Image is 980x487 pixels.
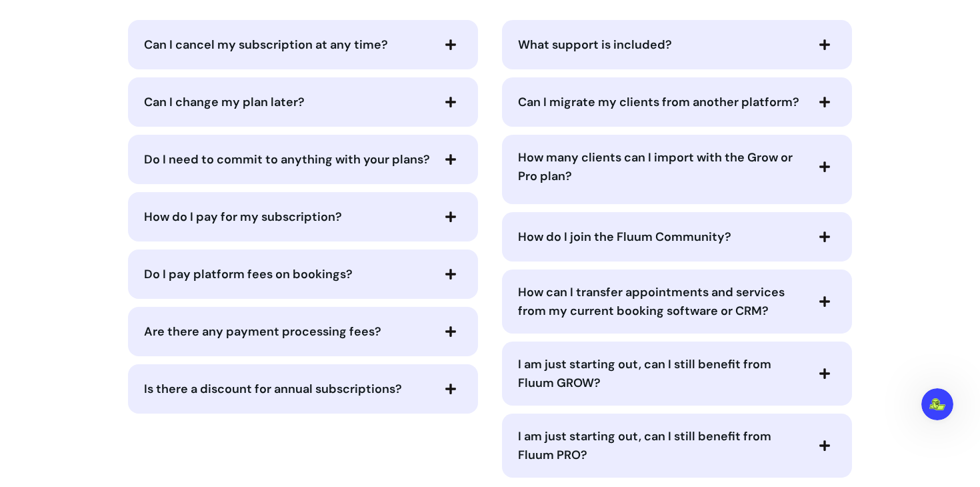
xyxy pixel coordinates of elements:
[518,37,672,53] span: What support is included?
[144,320,462,343] button: Are there any payment processing fees?
[144,263,462,286] button: Do I pay platform fees on bookings?
[65,7,151,17] h1: [PERSON_NAME]
[518,149,793,184] span: How many clients can I import with the Grow or Pro plan?
[21,105,208,144] div: If you have any question about what you can do with Fluum, I'm here to help!
[518,191,836,247] p: You can import an unlimited number of clients via CSV or Excelfile. Our dedicated onboarding team...
[38,7,59,29] img: Profile image for Roberta
[518,33,836,56] button: What support is included?
[144,91,462,113] button: Can I change my plan later?
[21,85,208,98] div: Hey there 😇
[144,151,430,167] span: Do I need to commit to anything with your plans?
[144,205,462,228] button: How do I pay for my subscription?
[144,378,462,400] button: Is there a discount for annual subscriptions?
[144,209,342,225] span: How do I pay for my subscription?
[144,324,381,340] span: Are there any payment processing fees?
[518,428,771,463] span: I am just starting out, can I still benefit from Fluum PRO?
[144,266,353,282] span: Do I pay platform fees on bookings?
[11,77,219,158] div: Hey there 😇If you have any question about what you can do with Fluum, I'm here to help![PERSON_NA...
[144,381,402,397] span: Is there a discount for annual subscriptions?
[65,17,124,30] p: Active 8h ago
[144,33,462,56] button: Can I cancel my subscription at any time?
[518,356,771,391] span: I am just starting out, can I still benefit from Fluum GROW?
[226,326,247,348] button: Send a message…
[14,293,253,316] textarea: Message…
[518,91,836,113] button: Can I migrate my clients from another platform?
[518,148,836,185] button: How many clients can I import with the Grow or Pro plan?
[22,258,245,292] input: Your email
[9,5,34,31] button: go back
[21,161,133,169] div: [PERSON_NAME] • Just now
[144,37,388,53] span: Can I cancel my subscription at any time?
[518,225,836,248] button: How do I join the Fluum Community?
[144,94,305,110] span: Can I change my plan later?
[518,185,836,252] div: How many clients can I import with the Grow or Pro plan?
[518,427,836,464] button: I am just starting out, can I still benefit from Fluum PRO?
[205,332,215,342] button: Emoji picker
[518,229,731,245] span: How do I join the Fluum Community?
[518,94,799,110] span: Can I migrate my clients from another platform?
[233,5,258,31] button: Home
[144,148,462,171] button: Do I need to commit to anything with your plans?
[518,283,836,320] button: How can I transfer appointments and services from my current booking software or CRM?
[11,77,256,187] div: Roberta says…
[518,355,836,392] button: I am just starting out, can I still benefit from Fluum GROW?
[921,388,953,420] iframe: Intercom live chat
[518,284,785,319] span: How can I transfer appointments and services from my current booking software or CRM?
